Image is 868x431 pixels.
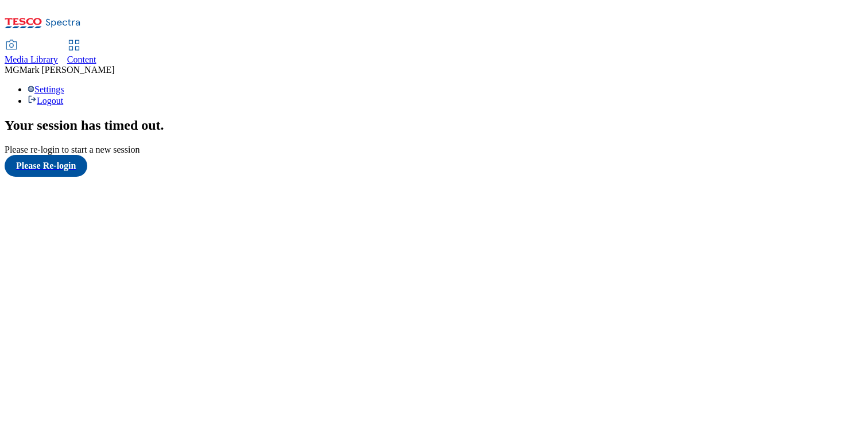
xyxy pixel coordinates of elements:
[67,41,96,65] a: Content
[5,65,20,75] span: MG
[161,118,164,133] span: .
[5,155,87,177] button: Please Re-login
[5,145,863,155] div: Please re-login to start a new session
[28,96,63,106] a: Logout
[28,84,64,94] a: Settings
[5,118,863,133] h2: Your session has timed out
[20,65,115,75] span: Mark [PERSON_NAME]
[5,41,58,65] a: Media Library
[5,55,58,64] span: Media Library
[67,55,96,64] span: Content
[5,155,863,177] a: Please Re-login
